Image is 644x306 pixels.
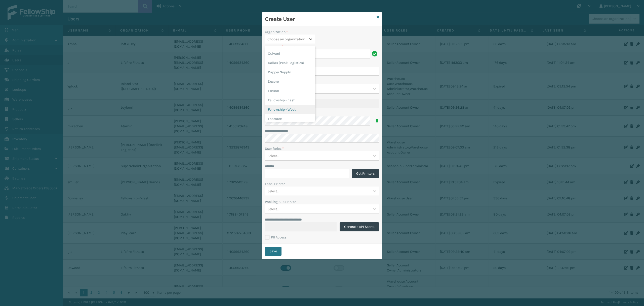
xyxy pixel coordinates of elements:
div: FoamTex [265,114,315,124]
button: Generate API Secret [340,222,379,231]
div: Select... [267,206,279,212]
button: Save [265,247,281,256]
div: Culvani [265,49,315,58]
div: Select... [267,189,279,194]
h3: Create User [265,15,375,23]
label: Label Printer [265,181,285,187]
div: Emson [265,86,315,96]
div: Decoro [265,77,315,86]
label: Packing Slip Printer [265,199,296,204]
label: Organization [265,29,288,35]
button: Get Printers [352,169,379,178]
div: Select... [267,153,279,159]
div: Dallas (Peak Logistics) [265,58,315,68]
div: Choose an organization [267,37,305,42]
div: Dapper Supply [265,68,315,77]
label: User Roles [265,146,284,151]
div: Fellowship - West [265,105,315,114]
div: Fellowship - East [265,96,315,105]
label: PII Access [265,235,287,239]
label: Username [265,44,283,49]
